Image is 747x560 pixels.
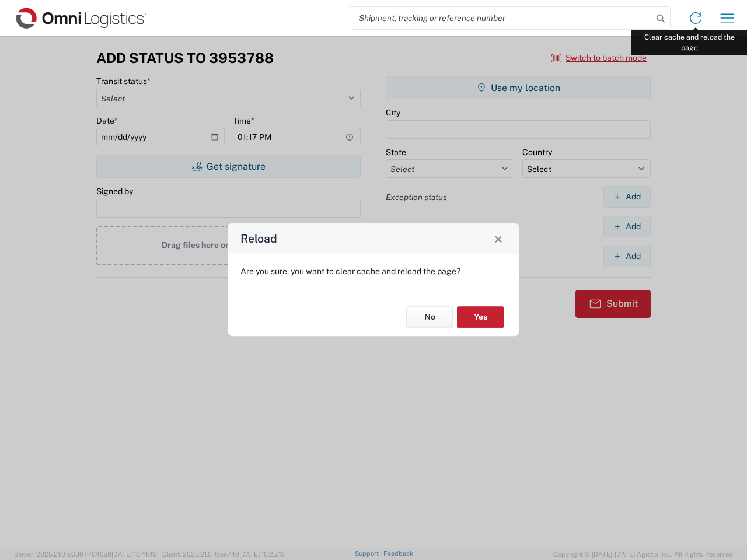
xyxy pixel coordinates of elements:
input: Shipment, tracking or reference number [350,7,652,29]
button: Close [490,230,507,247]
h4: Reload [240,230,277,247]
button: Yes [457,306,504,328]
p: Are you sure, you want to clear cache and reload the page? [240,266,507,276]
button: No [406,306,453,328]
